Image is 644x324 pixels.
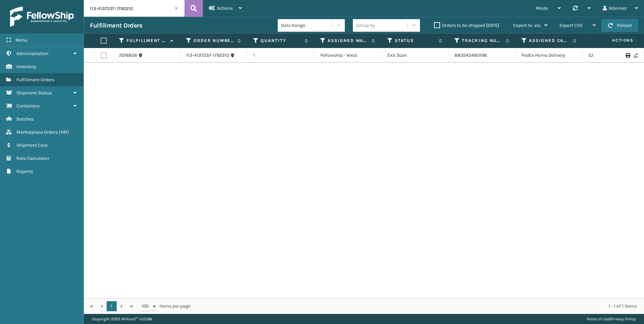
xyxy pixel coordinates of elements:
[16,64,36,70] span: Inventory
[16,90,52,96] span: Shipment Status
[634,53,638,58] i: Never Shipped
[356,22,375,29] div: Group by
[194,38,234,44] label: Order Number
[15,37,27,43] span: Menu
[586,314,636,324] div: |
[200,303,637,310] div: 1 - 1 of 1 items
[16,142,48,148] span: Shipment Cost
[626,53,630,58] i: Print Label
[10,7,74,27] img: logo
[126,38,167,44] label: Fulfillment Order Id
[395,38,435,44] label: Status
[314,48,381,63] td: Fellowship - West
[142,301,191,311] span: items per page
[217,5,233,11] span: Actions
[16,51,48,56] span: Administration
[559,22,583,28] span: Export CSV
[247,48,314,63] td: 1
[16,169,33,174] span: Reports
[434,22,499,28] label: Orders to be shipped [DATE]
[591,35,638,46] span: Actions
[119,52,137,59] a: 2016826
[610,317,636,321] a: Privacy Policy
[90,21,142,30] h3: Fulfillment Orders
[381,48,448,63] td: Exit Scan
[516,48,583,63] td: FedEx Home Delivery
[16,77,54,83] span: Fulfillment Orders
[186,52,229,59] a: 113-4137237-1792210
[462,38,502,44] label: Tracking Number
[586,317,609,321] a: Terms of Use
[454,52,487,58] a: 883542480198
[536,5,548,11] span: Mode
[261,38,301,44] label: Quantity
[59,129,69,135] span: ( 491 )
[529,38,570,44] label: Assigned Carrier Service
[16,155,49,161] span: Rate Calculator
[602,19,638,32] button: Reload
[281,22,333,29] div: Date Range
[16,103,40,109] span: Containers
[16,129,58,135] span: Marketplace Orders
[142,303,152,310] span: 100
[513,22,540,28] span: Export to .xls
[107,301,117,311] a: 1
[92,314,152,324] p: Copyright 2023 Milliard™ v 1.0.186
[16,116,34,122] span: Batches
[328,38,368,44] label: Assigned Warehouse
